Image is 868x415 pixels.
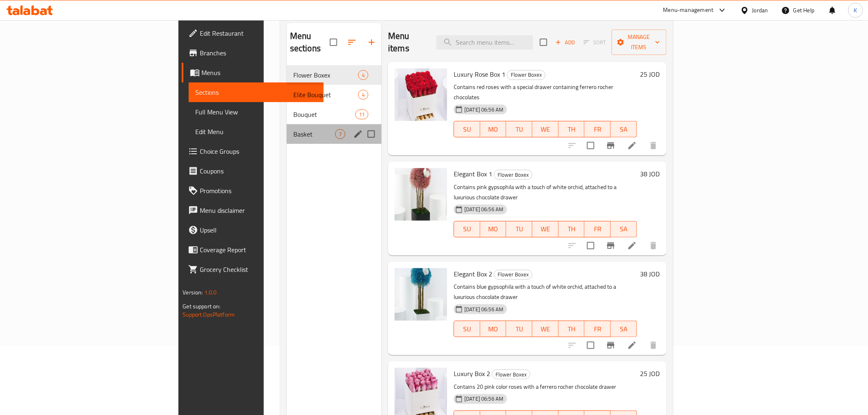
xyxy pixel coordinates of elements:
[388,30,426,55] h2: Menu items
[644,136,663,155] button: delete
[507,70,546,80] div: Flower Boxex
[457,323,477,335] span: SU
[618,32,660,52] span: Manage items
[532,121,559,137] button: WE
[578,36,612,49] span: Select section first
[562,123,582,135] span: TH
[200,186,317,196] span: Promotions
[627,141,637,150] a: Edit menu item
[395,68,447,121] img: Luxury Rose Box 1
[454,168,492,180] span: Elegant Box 1
[532,221,559,237] button: WE
[293,90,358,100] span: Elite Bouquet
[640,168,660,180] h6: 38 JOD
[182,63,323,82] a: Menus
[552,36,578,49] button: Add
[536,223,555,235] span: WE
[507,70,545,80] span: Flower Boxex
[644,236,663,255] button: delete
[461,306,507,313] span: [DATE] 06:56 AM
[293,70,358,80] span: Flower Boxex
[287,85,381,105] div: Elite Bouquet4
[461,395,507,403] span: [DATE] 06:56 AM
[182,141,323,161] a: Choice Groups
[484,223,503,235] span: MO
[457,123,477,135] span: SU
[454,367,490,380] span: Luxury Box 2
[183,301,220,312] span: Get support on:
[611,121,637,137] button: SA
[588,323,608,335] span: FR
[640,268,660,280] h6: 38 JOD
[536,123,555,135] span: WE
[854,6,857,15] span: K
[454,321,480,337] button: SU
[627,340,637,350] a: Edit menu item
[358,90,368,100] div: items
[461,205,507,213] span: [DATE] 06:56 AM
[494,170,532,180] div: Flower Boxex
[559,221,585,237] button: TH
[611,221,637,237] button: SA
[200,265,317,274] span: Grocery Checklist
[287,62,381,147] nav: Menu sections
[562,223,582,235] span: TH
[200,245,317,255] span: Coverage Report
[611,321,637,337] button: SA
[601,236,621,255] button: Branch-specific-item
[454,382,637,392] p: Contains 20 pink color roses with a ferrero rocher chocolate drawer
[182,260,323,279] a: Grocery Checklist
[204,287,217,298] span: 1.0.0
[494,270,532,280] div: Flower Boxex
[509,323,529,335] span: TU
[335,129,345,139] div: items
[200,225,317,235] span: Upsell
[189,122,323,141] a: Edit Menu
[336,130,345,138] span: 7
[325,34,342,51] span: Select all sections
[492,370,530,379] span: Flower Boxex
[454,121,480,137] button: SU
[358,70,368,80] div: items
[562,323,582,335] span: TH
[627,241,637,251] a: Edit menu item
[484,123,503,135] span: MO
[287,124,381,144] div: Basket7edit
[532,321,559,337] button: WE
[395,268,447,321] img: Elegant Box 2
[183,309,235,320] a: Support.OpsPlatform
[585,121,611,137] button: FR
[182,161,323,181] a: Coupons
[342,32,362,52] span: Sort sections
[293,129,335,139] span: Basket
[287,105,381,124] div: Bouquet11
[195,107,317,117] span: Full Menu View
[585,321,611,337] button: FR
[484,323,503,335] span: MO
[362,32,381,52] button: Add section
[582,137,599,154] span: Select to update
[200,166,317,176] span: Coupons
[182,43,323,63] a: Branches
[554,38,576,47] span: Add
[189,82,323,102] a: Sections
[461,106,507,114] span: [DATE] 06:56 AM
[601,136,621,155] button: Branch-specific-item
[293,109,355,119] div: Bouquet
[454,268,492,280] span: Elegant Box 2
[200,28,317,38] span: Edit Restaurant
[200,146,317,156] span: Choice Groups
[454,68,505,80] span: Luxury Rose Box 1
[509,223,529,235] span: TU
[395,168,447,221] img: Elegant Box 1
[640,68,660,80] h6: 25 JOD
[454,182,637,203] p: Contains pink gypsophila with a touch of white orchid, attached to a luxurious chocolate drawer
[182,181,323,201] a: Promotions
[359,91,368,99] span: 4
[182,201,323,220] a: Menu disclaimer
[509,123,529,135] span: TU
[480,221,507,237] button: MO
[559,121,585,137] button: TH
[614,323,634,335] span: SA
[612,30,667,55] button: Manage items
